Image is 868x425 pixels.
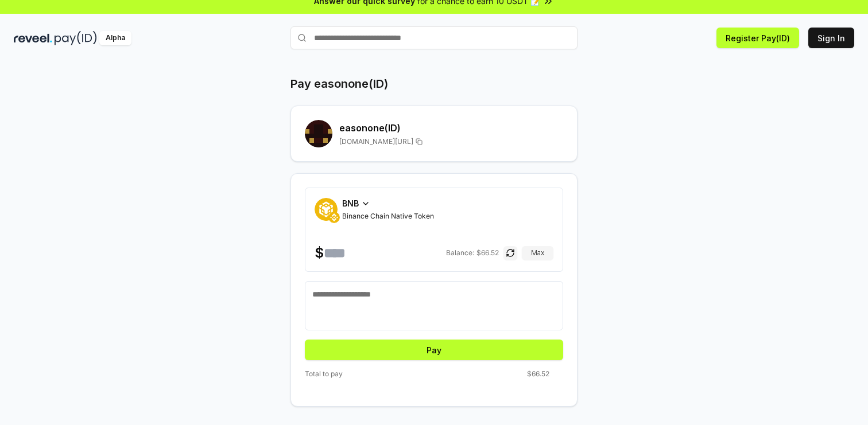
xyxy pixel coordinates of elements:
[315,244,324,262] div: $
[527,369,549,379] span: $66.52
[305,369,343,379] span: Total to pay
[522,246,553,260] button: Max
[342,212,434,221] span: Binance Chain Native Token
[476,248,499,258] span: $ 66.52
[339,121,563,135] h2: easonone (ID)
[99,31,131,45] div: Alpha
[55,31,97,45] img: pay_id
[342,197,359,209] span: BNB
[305,340,563,360] button: Pay
[339,137,413,146] span: [DOMAIN_NAME][URL]
[446,248,474,258] span: Balance:
[716,28,799,48] button: Register Pay(ID)
[14,31,52,45] img: reveel_dark
[290,76,388,92] h1: Pay easonone(ID)
[315,198,338,221] img: Binance Chain Native Token
[808,28,854,48] button: Sign In
[328,212,340,223] img: BNB Smart Chain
